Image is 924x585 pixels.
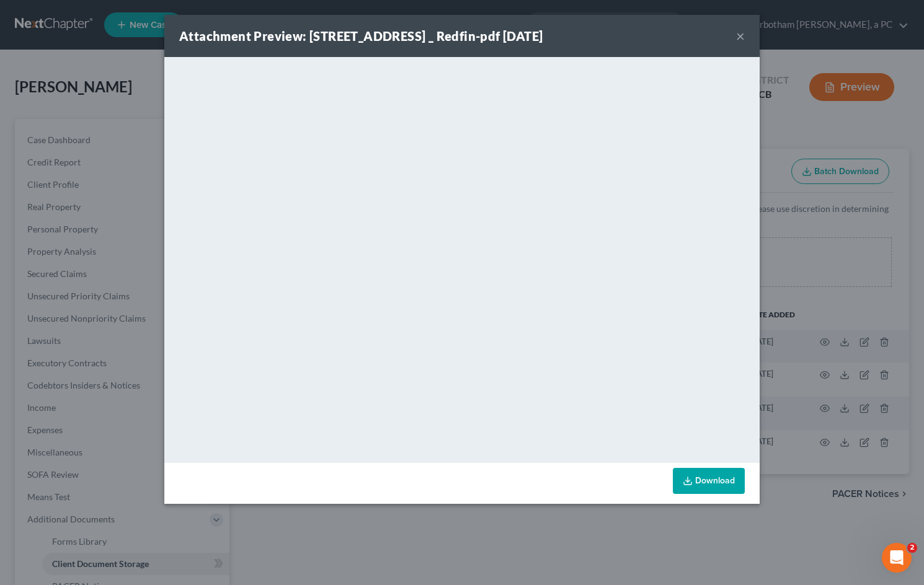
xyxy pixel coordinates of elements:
[179,29,543,43] strong: Attachment Preview: [STREET_ADDRESS] _ Redfin-pdf [DATE]
[882,543,912,573] iframe: Intercom live chat
[164,57,760,460] iframe: <object ng-attr-data='[URL][DOMAIN_NAME]' type='application/pdf' width='100%' height='650px'></ob...
[673,468,745,494] a: Download
[736,29,745,43] button: ×
[907,543,917,553] span: 2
